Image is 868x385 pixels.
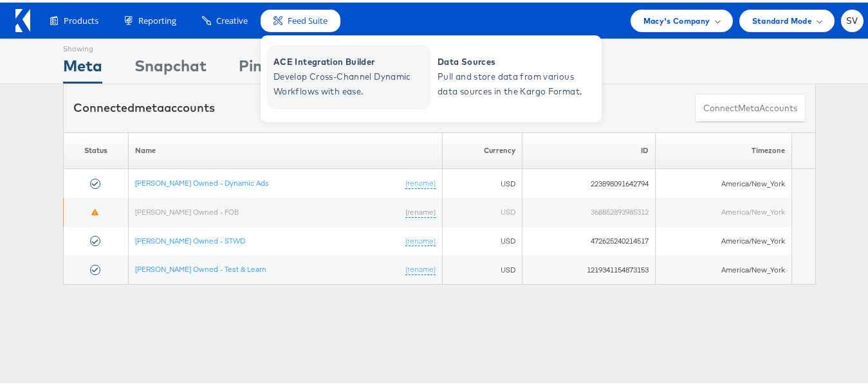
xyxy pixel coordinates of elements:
th: Currency [442,130,522,166]
td: USD [442,166,522,195]
a: Data Sources Pull and store data from various data sources in the Kargo Format. [431,42,595,107]
a: (rename) [405,175,436,186]
div: Showing [63,37,102,52]
td: America/New_York [655,166,791,195]
td: 472625240214517 [522,224,655,253]
span: Feed Suite [288,12,328,24]
th: Status [64,130,129,166]
td: 223898091642794 [522,166,655,195]
a: (rename) [405,233,436,244]
span: Reporting [138,12,176,24]
a: [PERSON_NAME] Owned - STWD [135,233,245,243]
span: Pull and store data from various data sources in the Kargo Format. [438,67,592,96]
span: SV [846,14,858,22]
th: Name [128,130,442,166]
td: USD [442,253,522,282]
span: Products [64,12,98,24]
div: Connected accounts [73,97,215,114]
td: 368852893985312 [522,195,655,224]
td: America/New_York [655,195,791,224]
a: [PERSON_NAME] Owned - Test & Learn [135,262,266,271]
div: Snapchat [134,52,207,81]
span: Macy's Company [643,12,710,25]
th: ID [522,130,655,166]
button: ConnectmetaAccounts [695,91,806,120]
td: America/New_York [655,253,791,282]
span: meta [738,100,759,112]
span: Standard Mode [752,12,812,25]
span: Creative [216,12,248,24]
th: Timezone [655,130,791,166]
td: USD [442,195,522,224]
td: America/New_York [655,224,791,253]
span: ACE Integration Builder [273,52,428,67]
span: meta [134,98,164,112]
td: USD [442,224,522,253]
a: (rename) [405,204,436,215]
a: ACE Integration Builder Develop Cross-Channel Dynamic Workflows with ease. [267,42,431,107]
span: Develop Cross-Channel Dynamic Workflows with ease. [273,67,428,96]
span: Data Sources [438,52,592,67]
div: Meta [63,52,102,81]
div: Pinterest [239,52,307,81]
a: [PERSON_NAME] Owned - FOB [135,204,239,214]
a: [PERSON_NAME] Owned - Dynamic Ads [135,175,269,185]
td: 1219341154873153 [522,253,655,282]
a: (rename) [405,262,436,273]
